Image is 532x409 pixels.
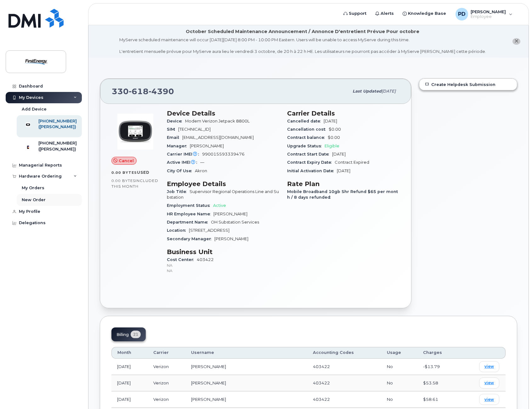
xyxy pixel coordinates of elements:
a: view [479,361,499,372]
span: view [484,364,494,369]
span: [DATE] [324,119,337,123]
div: $53.58 [423,380,455,386]
span: Cancel [119,158,134,164]
td: [PERSON_NAME] [185,375,308,391]
span: Mobile Broadband 10gb Shr Refund $65 per month / 8 days refunded [287,189,398,200]
td: Verizon [148,391,185,408]
span: 0.00 Bytes [111,179,135,183]
span: Modem Verizon Jetpack 8800L [185,119,250,123]
span: Contract Start Date [287,152,332,156]
span: Device [167,119,185,123]
td: No [381,359,417,375]
td: [DATE] [111,391,148,408]
span: Akron [195,168,207,173]
span: included this month [111,178,158,189]
button: close notification [512,38,520,45]
span: [TECHNICAL_ID] [178,127,211,132]
span: [DATE] [337,168,350,173]
h3: Carrier Details [287,110,400,117]
th: Username [185,347,308,358]
span: Active [213,203,226,208]
img: image20231002-3703462-zs44o9.jpeg [116,113,154,151]
span: Manager [167,144,190,148]
a: view [479,394,499,405]
div: -$13.79 [423,364,455,370]
span: [PERSON_NAME] [213,212,247,216]
span: Carrier IMEI [167,152,202,156]
th: Charges [417,347,460,358]
span: — [200,160,204,165]
span: 990015593339476 [202,152,245,156]
span: Job Title [167,189,190,194]
span: [PERSON_NAME] [214,236,248,241]
span: Upgrade Status [287,144,325,148]
span: view [484,380,494,386]
td: No [381,391,417,408]
td: [PERSON_NAME] [185,359,308,375]
span: [EMAIL_ADDRESS][DOMAIN_NAME] [182,135,254,140]
span: Eligible [325,144,339,148]
span: 403422 [313,397,330,402]
span: HR Employee Name [167,212,213,216]
span: Supervisor Regional Operations Line and Substation [167,189,279,200]
span: Secondary Manager [167,236,214,241]
div: $58.61 [423,396,455,402]
span: 403422 [167,257,280,274]
th: Accounting Codes [307,347,381,358]
span: Contract Expiry Date [287,160,335,165]
span: Contract balance [287,135,328,140]
span: Active IMEI [167,160,200,165]
td: Verizon [148,375,185,391]
span: OH Substation Services [211,220,259,224]
div: October Scheduled Maintenance Announcement / Annonce D'entretient Prévue Pour octobre [186,28,419,35]
span: Initial Activation Date [287,168,337,173]
th: Month [111,347,148,358]
th: Usage [381,347,417,358]
span: 330 [112,87,174,96]
h3: Employee Details [167,180,280,188]
div: MyServe scheduled maintenance will occur [DATE][DATE] 8:00 PM - 10:00 PM Eastern. Users will be u... [119,37,486,54]
td: [DATE] [111,359,148,375]
span: Department Name [167,220,211,224]
span: City Of Use [167,168,195,173]
span: Cancellation cost [287,127,329,132]
td: No [381,375,417,391]
p: NA [167,268,280,273]
iframe: Messenger Launcher [505,382,527,404]
a: Create Helpdesk Submission [419,79,517,90]
td: [PERSON_NAME] [185,391,308,408]
span: Contract Expired [335,160,369,165]
h3: Rate Plan [287,180,400,188]
span: Last updated [353,89,382,94]
span: Email [167,135,182,140]
span: [STREET_ADDRESS] [189,228,229,233]
span: $0.00 [329,127,341,132]
a: view [479,378,499,389]
span: 403422 [313,380,330,385]
span: [PERSON_NAME] [190,144,224,148]
span: 4390 [149,87,174,96]
span: 0.00 Bytes [111,170,137,175]
span: [DATE] [332,152,346,156]
h3: Device Details [167,110,280,117]
span: Employment Status [167,203,213,208]
span: SIM [167,127,178,132]
span: Cost Center [167,257,197,262]
span: 403422 [313,364,330,369]
span: $0.00 [328,135,340,140]
td: Verizon [148,359,185,375]
span: [DATE] [382,89,396,94]
td: [DATE] [111,375,148,391]
span: Location [167,228,189,233]
span: view [484,397,494,402]
p: NA [167,263,280,268]
h3: Business Unit [167,248,280,256]
span: Cancelled date [287,119,324,123]
span: used [137,170,150,175]
th: Carrier [148,347,185,358]
span: 618 [129,87,149,96]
